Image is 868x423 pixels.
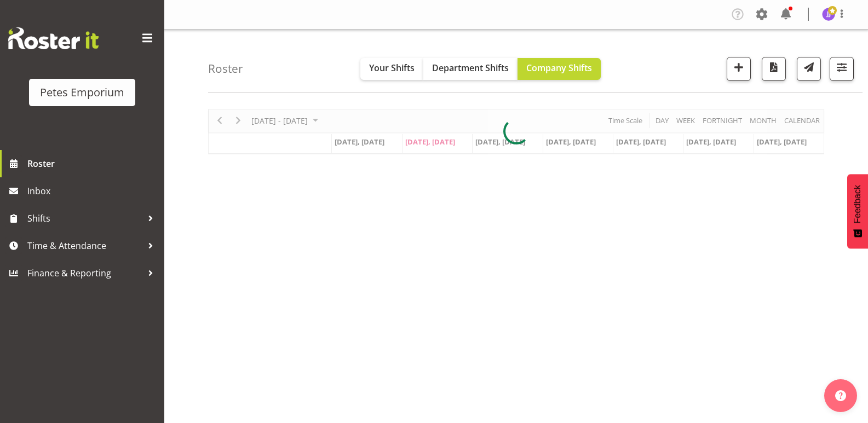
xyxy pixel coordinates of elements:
span: Roster [27,155,159,172]
div: Petes Emporium [40,84,124,101]
span: Time & Attendance [27,237,142,254]
h4: Roster [208,62,243,75]
span: Inbox [27,183,159,199]
img: Rosterit website logo [8,27,99,49]
button: Add a new shift [727,57,751,81]
button: Your Shifts [360,58,423,80]
img: janelle-jonkers702.jpg [822,8,835,21]
span: Department Shifts [432,62,509,74]
button: Send a list of all shifts for the selected filtered period to all rostered employees. [797,57,821,81]
span: Shifts [27,210,142,227]
button: Department Shifts [423,58,518,80]
button: Filter Shifts [830,57,854,81]
button: Feedback - Show survey [847,174,868,248]
span: Finance & Reporting [27,265,142,281]
span: Your Shifts [369,62,415,74]
button: Company Shifts [518,58,601,80]
img: help-xxl-2.png [835,390,846,401]
button: Download a PDF of the roster according to the set date range. [762,57,786,81]
span: Feedback [853,185,863,223]
span: Company Shifts [526,62,592,74]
